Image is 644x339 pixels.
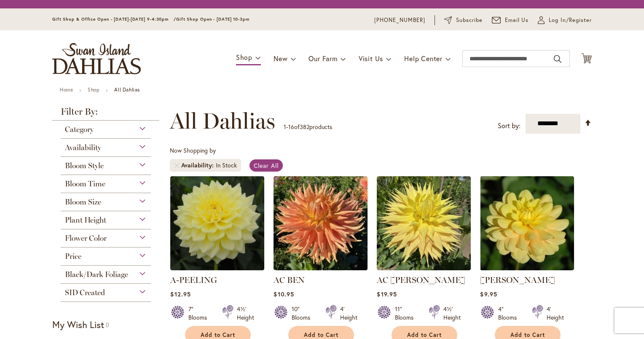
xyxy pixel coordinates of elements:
a: Remove Availability In Stock [174,163,179,168]
span: $19.95 [377,290,397,298]
span: 1 [284,123,286,131]
a: A-PEELING [170,275,217,285]
a: Email Us [492,16,529,24]
img: A-Peeling [170,176,264,270]
span: Gift Shop Open - [DATE] 10-3pm [176,16,250,22]
span: All Dahlias [170,108,275,134]
span: Shop [236,53,252,62]
span: Price [65,252,81,261]
span: Gift Shop & Office Open - [DATE]-[DATE] 9-4:30pm / [52,16,176,22]
strong: All Dahlias [114,86,140,93]
span: 382 [300,123,309,131]
a: Subscribe [444,16,483,24]
div: In Stock [216,161,237,169]
span: Log In/Register [549,16,592,24]
span: SID Created [65,288,105,297]
a: Shop [88,86,99,93]
div: 4½' Height [237,305,254,322]
span: New [274,54,287,63]
span: $10.95 [274,290,294,298]
span: $12.95 [170,290,191,298]
span: Add to Cart [510,331,545,339]
div: 4' Height [340,305,357,322]
span: Add to Cart [407,331,442,339]
div: 10" Blooms [292,305,315,322]
img: AC Jeri [377,176,471,270]
span: Our Farm [309,54,337,63]
span: Bloom Time [65,179,105,188]
span: Now Shopping by [170,146,216,154]
p: - of products [284,120,332,134]
a: A-Peeling [170,264,264,272]
strong: My Wish List [52,318,104,331]
span: Category [65,125,94,134]
a: [PHONE_NUMBER] [374,16,425,24]
span: Add to Cart [304,331,338,339]
a: AC Jeri [377,264,471,272]
a: Home [60,86,73,93]
span: Plant Height [65,215,106,225]
strong: Filter By: [52,107,159,121]
a: AHOY MATEY [480,264,574,272]
a: [PERSON_NAME] [480,275,555,285]
span: Visit Us [359,54,383,63]
span: Black/Dark Foliage [65,270,128,279]
div: 4" Blooms [498,305,522,322]
span: 16 [288,123,294,131]
img: AC BEN [274,176,368,270]
a: Clear All [250,159,283,172]
label: Sort by: [498,118,521,134]
span: Add to Cart [201,331,235,339]
a: store logo [52,43,141,74]
div: 4' Height [547,305,564,322]
a: Log In/Register [538,16,592,24]
a: AC BEN [274,264,368,272]
div: 4½' Height [443,305,461,322]
span: Availability [181,161,216,169]
span: Bloom Size [65,197,101,207]
span: Availability [65,143,101,152]
a: AC [PERSON_NAME] [377,275,465,285]
button: Search [554,52,561,66]
span: Help Center [404,54,443,63]
span: Subscribe [456,16,483,24]
span: Email Us [505,16,529,24]
div: 11" Blooms [395,305,419,322]
span: Flower Color [65,234,107,243]
span: Bloom Style [65,161,104,170]
span: Clear All [254,161,279,169]
a: AC BEN [274,275,305,285]
div: 7" Blooms [188,305,212,322]
span: $9.95 [480,290,497,298]
img: AHOY MATEY [480,176,574,270]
